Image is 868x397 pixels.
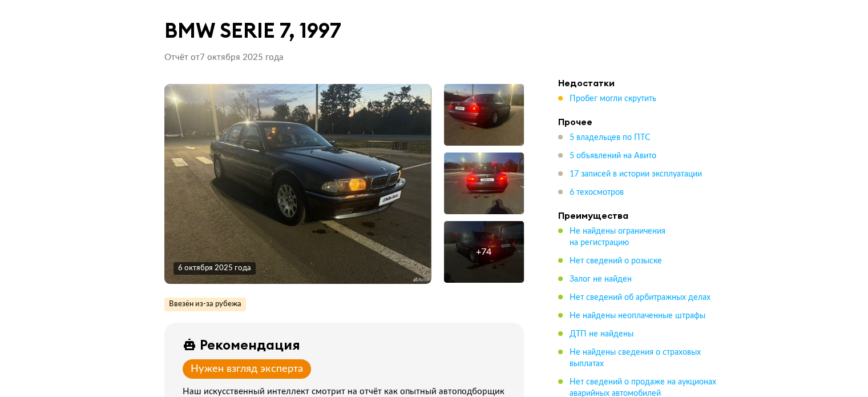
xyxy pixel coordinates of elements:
h4: Преимущества [558,210,718,221]
h4: Недостатки [558,77,718,89]
p: Отчёт от 7 октября 2025 года [164,52,284,63]
span: 5 владельцев по ПТС [570,134,651,142]
span: 6 техосмотров [570,189,624,197]
span: Пробег могли скрутить [570,95,656,103]
span: 17 записей в истории эксплуатации [570,170,702,178]
h1: BMW SERIE 7, 1997 [164,18,524,43]
span: Не найдены ограничения на регистрацию [570,227,665,247]
span: Не найдены сведения о страховых выплатах [570,348,701,368]
div: + 74 [476,246,491,258]
span: ДТП не найдены [570,330,633,338]
div: Рекомендация [200,336,300,352]
img: Main car [164,84,431,284]
span: Нет сведений о розыске [570,257,662,265]
span: Ввезён из-за рубежа [169,299,241,310]
span: Не найдены неоплаченные штрафы [570,312,705,320]
span: Залог не найден [570,275,632,283]
span: 5 объявлений на Авито [570,152,656,160]
div: Нужен взгляд эксперта [191,363,303,375]
h4: Прочее [558,116,718,127]
div: 6 октября 2025 года [178,263,251,274]
span: Нет сведений об арбитражных делах [570,294,710,302]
